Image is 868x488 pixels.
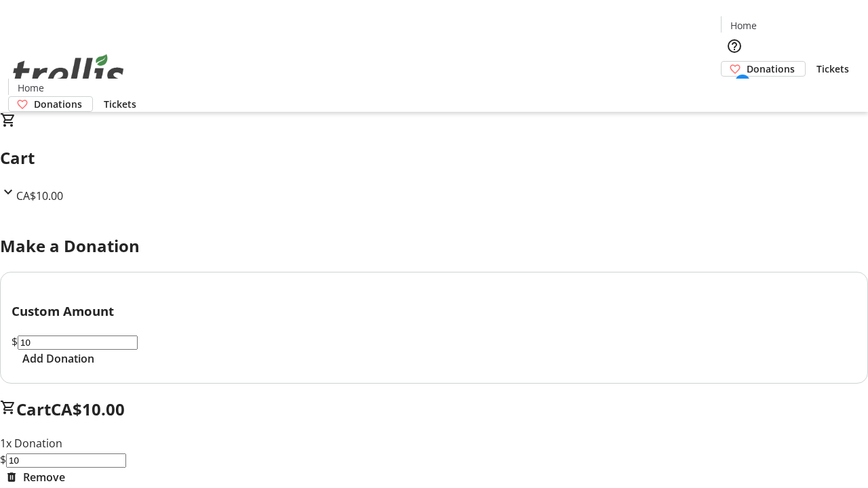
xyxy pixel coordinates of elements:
span: Tickets [104,97,136,111]
span: CA$10.00 [51,398,125,420]
a: Donations [8,96,93,112]
img: Orient E2E Organization 62PuBA5FJd's Logo [8,39,129,107]
span: Home [18,81,44,95]
span: Tickets [816,62,849,76]
button: Cart [721,77,748,104]
a: Home [722,18,765,33]
input: Donation Amount [6,453,126,468]
button: Help [721,33,748,60]
a: Tickets [93,97,147,111]
input: Donation Amount [18,335,138,350]
h3: Custom Amount [12,302,856,321]
span: Home [730,18,757,33]
a: Donations [721,61,806,77]
a: Home [9,81,52,95]
span: $ [12,334,18,349]
span: Remove [23,469,65,485]
span: CA$10.00 [16,188,63,203]
button: Add Donation [12,350,105,367]
a: Tickets [806,62,860,76]
span: Donations [34,97,82,111]
span: Add Donation [22,350,94,367]
span: Donations [747,62,795,76]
